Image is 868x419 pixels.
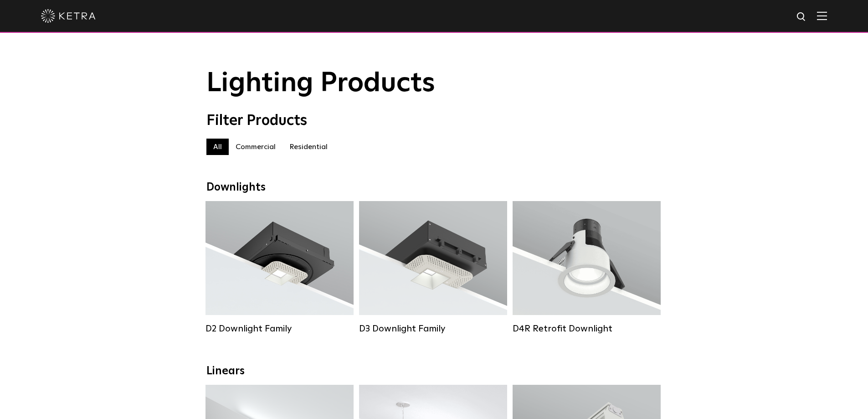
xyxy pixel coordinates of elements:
div: Filter Products [206,112,662,129]
a: D3 Downlight Family Lumen Output:700 / 900 / 1100Colors:White / Black / Silver / Bronze / Paintab... [359,201,507,334]
span: Lighting Products [206,70,435,97]
div: D4R Retrofit Downlight [513,323,661,334]
label: Residential [282,139,334,155]
img: search icon [796,11,807,23]
img: Hamburger%20Nav.svg [817,11,827,20]
a: D4R Retrofit Downlight Lumen Output:800Colors:White / BlackBeam Angles:15° / 25° / 40° / 60°Watta... [513,201,661,334]
div: Linears [206,365,662,378]
div: D3 Downlight Family [359,323,507,334]
label: All [206,139,229,155]
div: Downlights [206,181,662,194]
img: ketra-logo-2019-white [41,9,96,23]
a: D2 Downlight Family Lumen Output:1200Colors:White / Black / Gloss Black / Silver / Bronze / Silve... [205,201,354,334]
div: D2 Downlight Family [205,323,354,334]
label: Commercial [229,139,282,155]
